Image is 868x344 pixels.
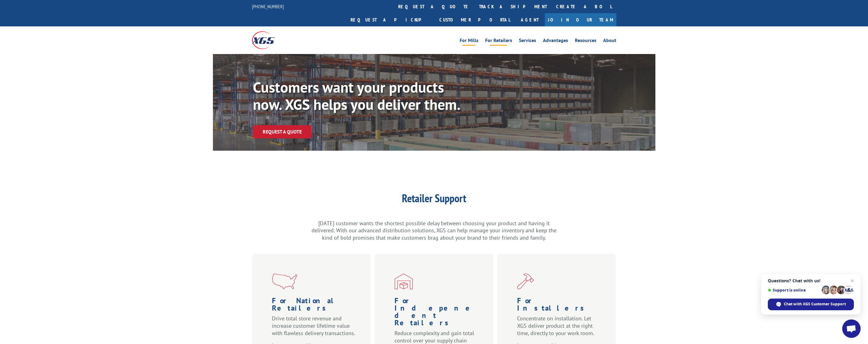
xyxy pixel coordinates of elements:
[768,288,819,292] span: Support is online
[311,193,557,207] h1: Retailer Support
[849,277,856,284] span: Close chat
[485,38,512,45] a: For Retailers
[784,301,846,307] span: Chat with XGS Customer Support
[515,13,545,26] a: Agent
[435,13,515,26] a: Customer Portal
[517,273,534,289] img: XGS_Icon_Installers_Red
[519,38,536,45] a: Services
[253,79,473,113] p: Customers want your products now. XGS helps you deliver them.
[395,273,413,289] img: XGS_Icon_SMBFlooringRetailer_Red
[395,297,476,330] h1: For Indepenedent Retailers
[768,299,854,310] div: Chat with XGS Customer Support
[575,38,596,45] a: Resources
[253,125,312,138] a: Request a Quote
[842,319,861,338] div: Open chat
[272,297,358,315] h1: For National Retailers
[272,315,358,342] p: Drive total store revenue and increase customer lifetime value with flawless delivery transactions.
[272,273,297,289] img: xgs-icon-nationwide-reach-red
[460,38,478,45] a: For Mills
[252,3,284,10] a: [PHONE_NUMBER]
[768,278,854,283] span: Questions? Chat with us!
[545,13,616,26] a: Join Our Team
[517,297,599,315] h1: For Installers
[517,315,599,342] p: Concentrate on installation. Let XGS deliver product at the right time, directly to your work room.
[311,220,557,242] p: [DATE] customer wants the shortest possible delay between choosing your product and having it del...
[603,38,616,45] a: About
[543,38,568,45] a: Advantages
[346,13,435,26] a: Request a pickup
